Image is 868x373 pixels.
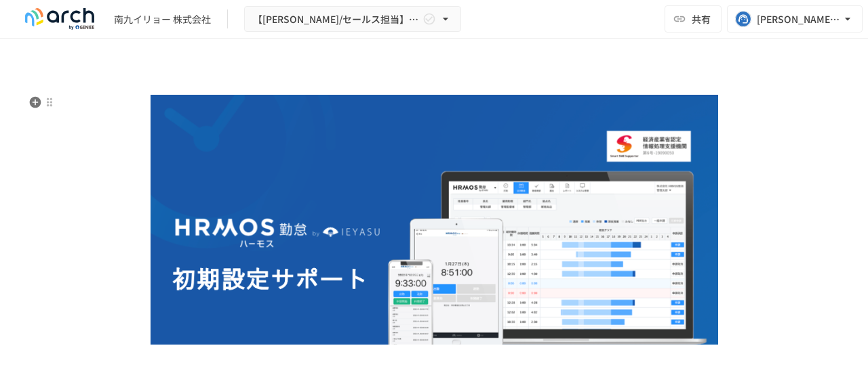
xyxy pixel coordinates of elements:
button: [PERSON_NAME][EMAIL_ADDRESS][DOMAIN_NAME] [727,5,863,32]
span: 共有 [692,12,711,26]
button: 【[PERSON_NAME]/セールス担当】南九イリョー株式会社様_初期設定サポート [244,6,461,32]
span: 【[PERSON_NAME]/セールス担当】南九イリョー株式会社様_初期設定サポート [253,11,420,28]
div: 南九イリョー 株式会社 [114,12,211,26]
div: [PERSON_NAME][EMAIL_ADDRESS][DOMAIN_NAME] [757,11,841,28]
img: GdztLVQAPnGLORo409ZpmnRQckwtTrMz8aHIKJZF2AQ [151,95,718,372]
button: 共有 [665,5,722,32]
img: logo-default@2x-9cf2c760.svg [16,8,103,30]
